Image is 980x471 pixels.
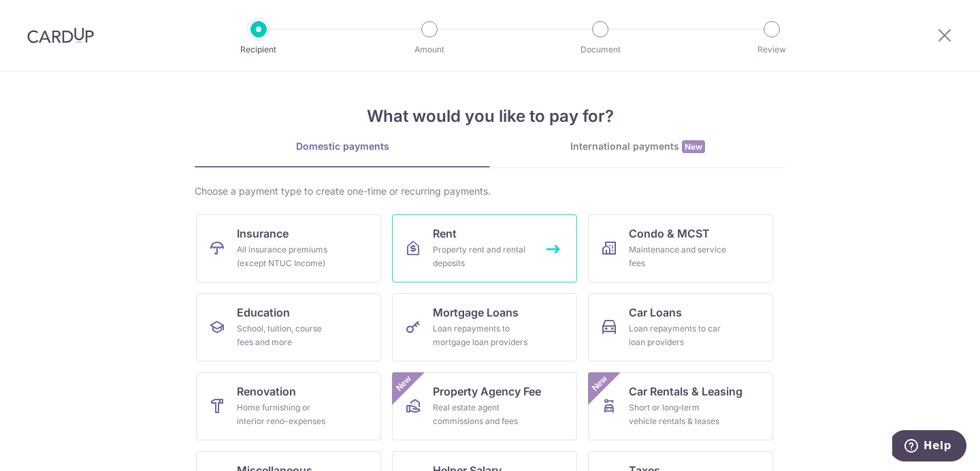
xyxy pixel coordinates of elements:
div: Short or long‑term vehicle rentals & leases [629,401,727,428]
img: CardUp [27,27,94,44]
p: Recipient [208,43,309,56]
span: Education [237,304,290,321]
span: Car Loans [629,304,682,321]
div: School, tuition, course fees and more [237,322,335,349]
a: Car Rentals & LeasingShort or long‑term vehicle rentals & leasesNew [588,372,773,440]
span: Condo & MCST [629,225,710,242]
div: Home furnishing or interior reno-expenses [237,401,335,428]
div: Choose a payment type to create one-time or recurring payments. [195,184,785,198]
a: RentProperty rent and rental deposits [392,214,577,282]
span: New [393,372,415,395]
div: Domestic payments [195,140,490,153]
p: Amount [379,43,480,56]
div: International payments [490,140,785,154]
span: Insurance [237,225,289,242]
a: Car LoansLoan repayments to car loan providers [588,293,773,361]
span: New [589,372,611,395]
a: Condo & MCSTMaintenance and service fees [588,214,773,282]
div: Loan repayments to mortgage loan providers [433,322,531,349]
span: New [682,140,705,153]
p: Document [550,43,651,56]
span: Rent [433,225,457,242]
div: Loan repayments to car loan providers [629,322,727,349]
h4: What would you like to pay for? [195,104,785,129]
a: RenovationHome furnishing or interior reno-expenses [196,372,381,440]
a: Property Agency FeeReal estate agent commissions and feesNew [392,372,577,440]
span: Property Agency Fee [433,383,541,400]
a: EducationSchool, tuition, course fees and more [196,293,381,361]
div: Real estate agent commissions and fees [433,401,531,428]
div: Maintenance and service fees [629,243,727,270]
span: Renovation [237,383,296,400]
span: Car Rentals & Leasing [629,383,742,400]
span: Mortgage Loans [433,304,519,321]
p: Review [721,43,822,56]
a: InsuranceAll insurance premiums (except NTUC Income) [196,214,381,282]
a: Mortgage LoansLoan repayments to mortgage loan providers [392,293,577,361]
div: All insurance premiums (except NTUC Income) [237,243,335,270]
span: Help [31,10,59,22]
iframe: Opens a widget where you can find more information [892,430,966,464]
div: Property rent and rental deposits [433,243,531,270]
